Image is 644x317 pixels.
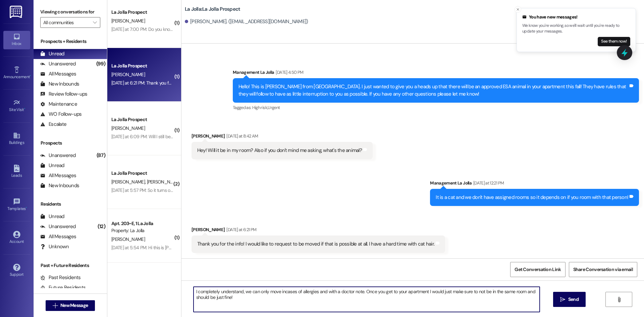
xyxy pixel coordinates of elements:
div: Management La Jolla [430,179,639,189]
label: Viewing conversations for [40,7,100,17]
div: [DATE] at 5:54 PM: Hi this is [PERSON_NAME] in 203. I paid for the early check in arriving [DATE]... [111,245,422,251]
div: (99) [95,59,107,69]
div: Unanswered [40,60,76,67]
a: Site Visit • [3,97,30,115]
span: Share Conversation via email [573,266,633,273]
div: [DATE] at 6:21 PM: Thank you for the info! I would like to request to be moved if that is possibl... [111,80,364,86]
b: La Jolla: La Jolla Prospect [185,6,240,13]
div: All Messages [40,233,76,240]
div: Unanswered [40,223,76,230]
button: Get Conversation Link [510,262,565,277]
div: Thank you for the info! I would like to request to be moved if that is possible at all. I have a ... [197,241,434,248]
div: It is a cat and we don't have assigned rooms so it depends on if you room with that person! [436,194,628,201]
div: La Jolla Prospect [111,9,173,16]
a: Support [3,262,30,280]
i:  [560,297,565,302]
a: Account [3,229,30,247]
span: [PERSON_NAME] [111,18,145,24]
span: Urgent [268,105,280,110]
div: Prospects [34,140,107,147]
div: Hello! This is [PERSON_NAME] from [GEOGRAPHIC_DATA]. I just wanted to give you a heads up that th... [238,83,628,98]
span: High risk , [252,105,268,110]
div: La Jolla Prospect [111,170,173,177]
div: New Inbounds [40,182,79,189]
a: Templates • [3,196,30,214]
p: We know you're working, so we'll wait until you're ready to update your messages. [522,23,630,35]
a: Inbox [3,31,30,49]
button: Send [553,292,586,307]
div: Maintenance [40,101,77,108]
div: All Messages [40,70,76,77]
div: Hey! Will it be in my room? Also if you don't mind me asking, what's the animal? [197,147,362,154]
div: Review follow-ups [40,91,87,98]
div: WO Follow-ups [40,111,82,118]
span: [PERSON_NAME] [111,125,145,131]
span: New Message [60,302,88,309]
div: Property: La Jolla [111,227,173,234]
button: Close toast [515,6,521,13]
div: Unread [40,162,64,169]
div: Escalate [40,121,66,128]
div: Future Residents [40,284,86,291]
button: Share Conversation via email [569,262,637,277]
span: • [26,205,27,210]
textarea: I completely understand, we can only move incases of allergies and with a doctor note. Once you g... [194,287,540,312]
div: (87) [95,150,107,161]
i:  [53,303,58,308]
div: Management La Jolla [233,69,639,78]
div: [PERSON_NAME] [192,133,373,142]
button: New Message [46,300,95,311]
div: [PERSON_NAME]. ([EMAIL_ADDRESS][DOMAIN_NAME]) [185,18,308,25]
span: Send [568,296,579,303]
div: Unread [40,213,64,220]
div: Unread [40,50,64,57]
span: [PERSON_NAME] [111,179,147,185]
div: Tagged as: [233,103,639,112]
a: Buildings [3,130,30,148]
div: [DATE] at 5:57 PM: So it turns out I'll be changed over to 102 but I have an electric bike that i... [111,187,478,193]
div: Apt. 203~E, 1 La Jolla [111,220,173,227]
i:  [93,20,97,25]
a: Leads [3,163,30,181]
div: La Jolla Prospect [111,116,173,123]
span: Get Conversation Link [515,266,561,273]
div: [DATE] at 6:21 PM [225,226,256,233]
input: All communities [43,17,90,28]
div: All Messages [40,172,76,179]
span: [PERSON_NAME] [111,236,145,242]
div: La Jolla Prospect [111,62,173,69]
img: ResiDesk Logo [10,6,23,18]
div: Unanswered [40,152,76,159]
div: Prospects + Residents [34,38,107,45]
i:  [616,297,622,302]
div: New Inbounds [40,81,79,88]
span: • [30,73,31,78]
div: [DATE] at 12:21 PM [472,179,504,187]
div: Residents [34,201,107,208]
div: Past + Future Residents [34,262,107,269]
div: [DATE] at 7:00 PM: Do you know what type of animal it is? [111,26,223,32]
span: • [24,106,25,111]
div: [DATE] 4:50 PM [274,69,303,76]
span: [PERSON_NAME] [147,179,182,185]
div: Past Residents [40,274,81,281]
div: Unknown [40,243,69,250]
div: (12) [96,221,107,232]
div: [PERSON_NAME] [192,226,445,235]
div: You have new messages! [522,14,630,20]
div: [DATE] at 8:42 AM [225,133,258,140]
button: See them now! [598,37,630,46]
span: [PERSON_NAME] [111,71,145,77]
div: [DATE] at 6:09 PM: Will I still be with [PERSON_NAME] as my room mate they sent out a text saying... [111,134,443,140]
